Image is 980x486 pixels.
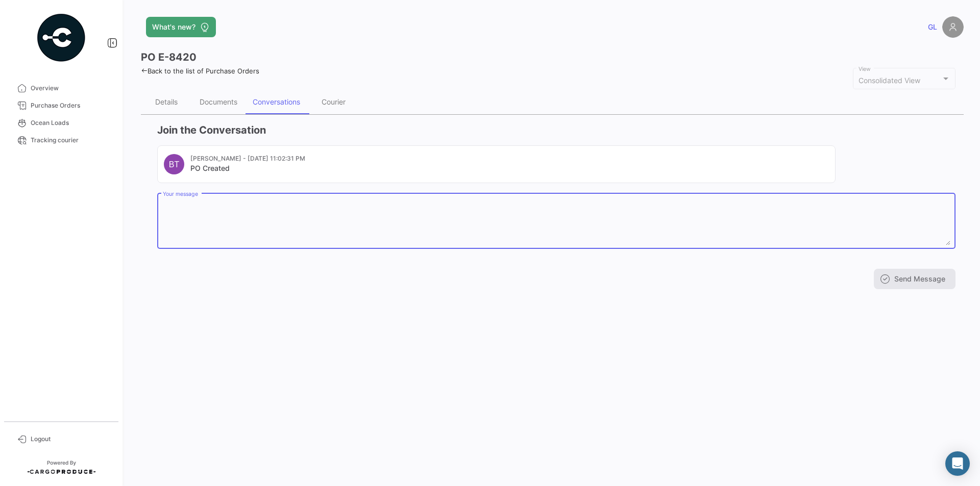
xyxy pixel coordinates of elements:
div: Documents [200,97,237,106]
span: Logout [31,434,110,444]
span: Tracking courier [31,136,110,145]
h3: PO E-8420 [141,50,197,64]
a: Ocean Loads [8,114,114,132]
a: Back to the list of Purchase Orders [141,67,259,75]
div: Courier [322,97,346,106]
span: Purchase Orders [31,101,110,110]
div: Details [155,97,178,106]
h3: Join the Conversation [157,123,955,137]
span: Overview [31,84,110,93]
span: GL [928,22,937,32]
span: What's new? [152,22,195,32]
img: placeholder-user.png [942,16,964,38]
div: BT [164,154,184,174]
a: Tracking courier [8,132,114,149]
a: Overview [8,80,114,97]
mat-card-subtitle: [PERSON_NAME] - [DATE] 11:02:31 PM [190,154,305,163]
img: powered-by.png [36,12,87,63]
div: Abrir Intercom Messenger [945,451,970,476]
mat-card-title: PO Created [190,163,305,173]
span: Consolidated View [859,76,920,85]
button: What's new? [146,17,216,37]
div: Conversations [253,97,300,106]
a: Purchase Orders [8,97,114,114]
span: Ocean Loads [31,118,110,127]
